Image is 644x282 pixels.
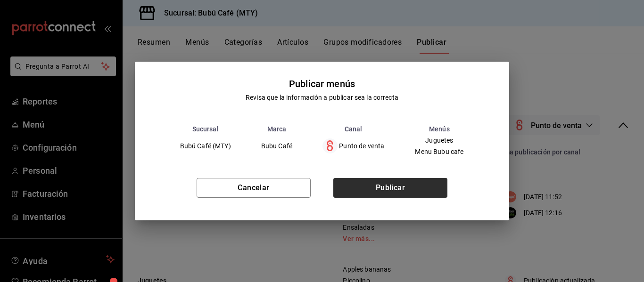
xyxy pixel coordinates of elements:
[197,178,311,198] button: Cancelar
[333,178,447,198] button: Publicar
[289,77,355,91] div: Publicar menús
[246,93,398,103] div: Revisa que la información a publicar sea la correcta
[399,125,479,133] th: Menús
[322,138,384,153] div: Punto de venta
[246,133,307,159] td: Bubu Café
[246,125,307,133] th: Marca
[307,125,399,133] th: Canal
[415,148,463,155] span: Menu Bubu cafe
[415,137,463,144] span: Juguetes
[165,133,246,159] td: Bubú Café (MTY)
[165,125,246,133] th: Sucursal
